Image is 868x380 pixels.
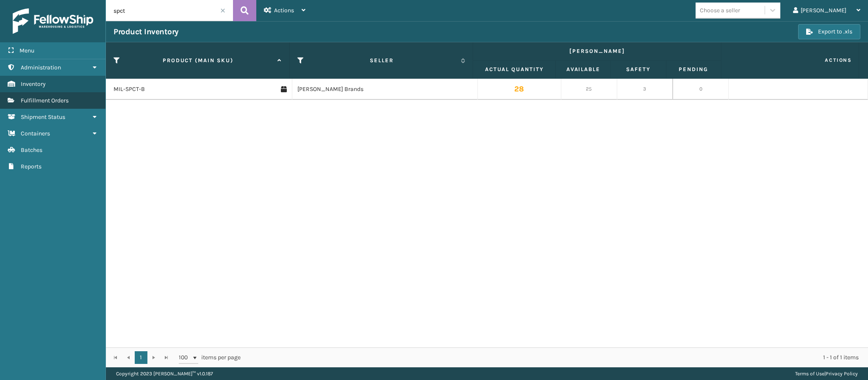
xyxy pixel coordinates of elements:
label: Seller [307,57,457,64]
span: Inventory [21,80,46,88]
td: 25 [561,79,617,100]
span: Actions [274,7,294,14]
span: Containers [21,130,50,137]
label: Pending [674,66,713,73]
a: Privacy Policy [826,371,858,377]
button: Export to .xls [798,24,860,39]
td: 3 [617,79,673,100]
span: Actions [724,53,857,67]
h3: Product Inventory [114,27,179,37]
span: Menu [19,47,34,54]
a: MIL-SPCT-B [114,85,145,94]
span: 100 [179,353,191,362]
img: logo [13,8,93,34]
span: Reports [21,163,42,170]
label: [PERSON_NAME] [481,47,713,55]
label: Actual Quantity [481,66,548,73]
div: Choose a seller [700,6,740,15]
a: 1 [135,351,147,364]
label: Safety [618,66,658,73]
span: Administration [21,64,61,71]
div: 1 - 1 of 1 items [252,353,859,362]
span: Batches [21,146,42,154]
td: 28 [478,79,561,100]
p: Copyright 2023 [PERSON_NAME]™ v 1.0.187 [116,367,213,380]
label: Available [563,66,603,73]
span: Fulfillment Orders [21,97,69,104]
div: | [795,367,858,380]
a: Terms of Use [795,371,824,377]
span: Shipment Status [21,113,65,121]
td: [PERSON_NAME] Brands [292,79,478,100]
span: items per page [179,351,241,364]
td: 0 [673,79,729,100]
label: Product (MAIN SKU) [123,57,273,64]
